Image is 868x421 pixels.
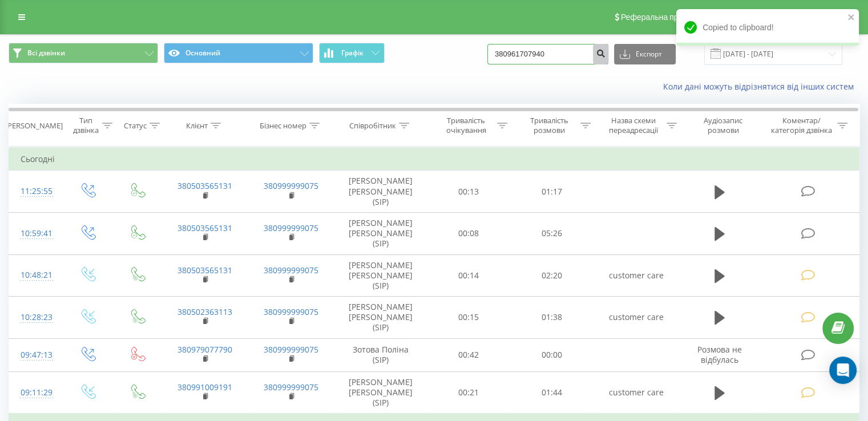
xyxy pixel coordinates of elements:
[21,180,51,203] div: 11:25:55
[614,44,676,64] button: Експорт
[9,148,859,171] td: Сьогодні
[260,121,306,131] div: Бізнес номер
[690,116,757,135] div: Аудіозапис розмови
[604,116,664,135] div: Назва схеми переадресації
[847,13,855,23] button: close
[438,116,495,135] div: Тривалість очікування
[427,297,510,339] td: 00:15
[829,357,857,384] div: Open Intercom Messenger
[21,306,51,329] div: 10:28:23
[264,306,318,317] a: 380999999075
[177,382,232,392] a: 380991009191
[72,116,99,135] div: Тип дзвінка
[510,371,593,414] td: 01:44
[124,121,147,131] div: Статус
[510,171,593,213] td: 01:17
[349,121,396,131] div: Співробітник
[9,43,158,63] button: Всі дзвінки
[520,116,578,135] div: Тривалість розмови
[593,371,679,414] td: customer care
[663,81,859,92] a: Коли дані можуть відрізнятися вiд інших систем
[510,212,593,254] td: 05:26
[427,371,510,414] td: 00:21
[177,222,232,233] a: 380503565131
[593,297,679,339] td: customer care
[510,297,593,339] td: 01:38
[177,306,232,317] a: 380502363113
[334,338,427,371] td: Зотова Поліна (SIP)
[186,121,208,131] div: Клієнт
[177,180,232,191] a: 380503565131
[264,180,318,191] a: 380999999075
[697,344,742,365] span: Розмова не відбулась
[341,49,364,57] span: Графік
[264,344,318,355] a: 380999999075
[621,13,705,22] span: Реферальна програма
[177,265,232,276] a: 380503565131
[21,264,51,286] div: 10:48:21
[27,48,65,58] span: Всі дзвінки
[593,254,679,297] td: customer care
[334,212,427,254] td: [PERSON_NAME] [PERSON_NAME] (SIP)
[768,116,834,135] div: Коментар/категорія дзвінка
[177,344,232,355] a: 380979077790
[334,371,427,414] td: [PERSON_NAME] [PERSON_NAME] (SIP)
[427,171,510,213] td: 00:13
[427,212,510,254] td: 00:08
[510,338,593,371] td: 00:00
[510,254,593,297] td: 02:20
[164,43,313,63] button: Основний
[21,222,51,245] div: 10:59:41
[334,171,427,213] td: [PERSON_NAME] [PERSON_NAME] (SIP)
[487,44,608,64] input: Пошук за номером
[264,222,318,233] a: 380999999075
[334,297,427,339] td: [PERSON_NAME] [PERSON_NAME] (SIP)
[334,254,427,297] td: [PERSON_NAME] [PERSON_NAME] (SIP)
[264,265,318,276] a: 380999999075
[5,121,63,131] div: [PERSON_NAME]
[21,344,51,366] div: 09:47:13
[427,254,510,297] td: 00:14
[21,382,51,404] div: 09:11:29
[676,9,859,46] div: Copied to clipboard!
[319,43,385,63] button: Графік
[264,382,318,392] a: 380999999075
[427,338,510,371] td: 00:42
